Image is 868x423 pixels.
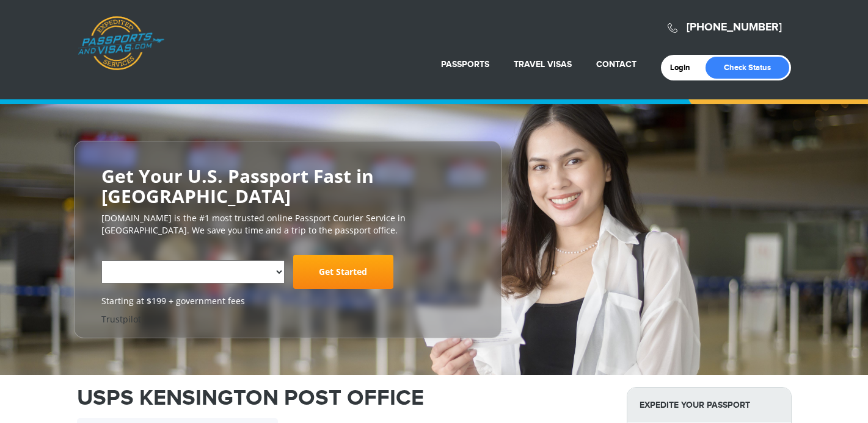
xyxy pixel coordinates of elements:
a: [PHONE_NUMBER] [687,21,782,34]
a: Login [670,63,699,73]
h2: Get Your U.S. Passport Fast in [GEOGRAPHIC_DATA] [101,166,474,206]
a: Passports [441,59,489,69]
a: Get Started [293,255,393,289]
a: Travel Visas [514,59,572,69]
strong: Expedite Your Passport [627,388,791,422]
h1: USPS KENSINGTON POST OFFICE [77,387,608,409]
span: Starting at $199 + government fees [101,295,474,307]
a: Check Status [706,57,789,79]
a: Contact [596,59,636,69]
p: [DOMAIN_NAME] is the #1 most trusted online Passport Courier Service in [GEOGRAPHIC_DATA]. We sav... [101,212,474,236]
a: Trustpilot [101,313,141,325]
a: Passports & [DOMAIN_NAME] [78,16,164,71]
